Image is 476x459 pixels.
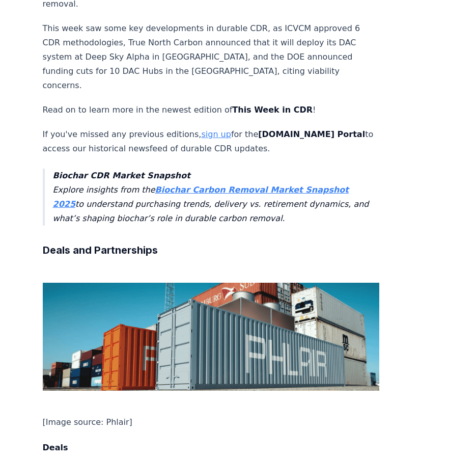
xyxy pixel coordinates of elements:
[53,171,190,180] strong: Biochar CDR Market Snapshot
[43,103,380,117] p: Read on to learn more in the newest edition of !
[43,127,380,156] p: If you've missed any previous editions, for the to access our historical newsfeed of durable CDR ...
[43,21,380,93] p: This week saw some key developments in durable CDR, as ICVCM approved 6 CDR methodologies, True N...
[43,283,380,391] img: blog post image
[53,185,349,209] a: Biochar Carbon Removal Market Snapshot 2025
[43,443,68,452] strong: Deals
[258,129,365,139] strong: [DOMAIN_NAME] Portal
[43,244,158,256] strong: Deals and Partnerships
[53,171,369,223] em: Explore insights from the to understand purchasing trends, delivery vs. retirement dynamics, and ...
[43,415,380,429] p: [Image source: Phlair]
[232,105,313,115] strong: This Week in CDR
[201,129,231,139] a: sign up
